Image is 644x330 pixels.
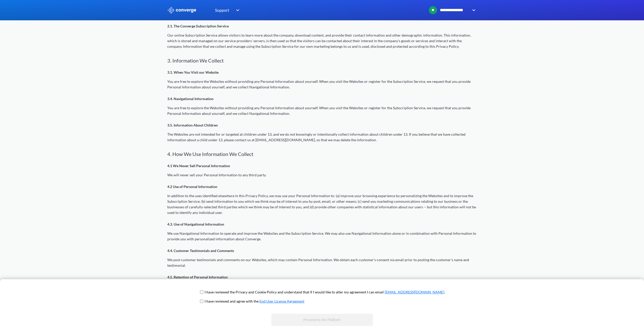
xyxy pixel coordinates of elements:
[167,231,477,242] p: We use Navigational Information to operate and improve the Websites and the Subscription Service....
[167,122,477,128] p: 3.5. Information About Children
[215,7,229,13] span: Support
[167,23,477,29] p: 2.1. The Converge Subscription Service
[205,298,304,304] p: I have reviewed and agree with the
[167,105,477,116] p: You are free to explore the Websites without providing any Personal Information about yourself. W...
[385,290,444,294] a: [EMAIL_ADDRESS][DOMAIN_NAME]
[469,7,477,13] img: downArrow.svg
[167,222,477,227] p: 4.3. Use of Navigational Information
[167,184,477,190] p: 4.2 Use of Personal Information
[167,257,477,268] p: We post customer testimonials and comments on our Websites, which may contain Personal Informatio...
[167,248,477,254] p: 4.4. Customer Testimonials and Comments
[259,299,304,303] a: End User License Agreement
[167,274,477,280] p: 4.5. Retention of Personal Information
[233,7,241,13] img: downArrow.svg
[167,193,477,215] p: In addition to the uses identified elsewhere in this Privacy Policy, we may use your Personal Inf...
[205,289,445,295] p: I have reviewed the Privacy and Cookie Policy and understand that if I would like to alter my agr...
[167,132,477,143] p: The Websites are not intended for or targeted at children under 13, and we do not knowingly or in...
[167,79,477,90] p: You are free to explore the Websites without providing any Personal Information about yourself. W...
[167,96,477,102] p: 3.4. Navigational Information
[167,151,477,157] h2: 4. How We Use Information We Collect
[167,7,197,13] img: logo_ewhite.svg
[167,163,477,169] p: 4.1 We Never Sell Personal Information
[167,57,477,64] h2: 3. Information We Collect
[167,70,477,75] p: 3.1. When You Visit our Website
[271,314,373,326] button: Proceed to the Platform
[167,33,477,49] p: Our online Subscription Service allows visitors to learn more about the company, download content...
[167,172,477,178] p: We will never sell your Personal Information to any third party.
